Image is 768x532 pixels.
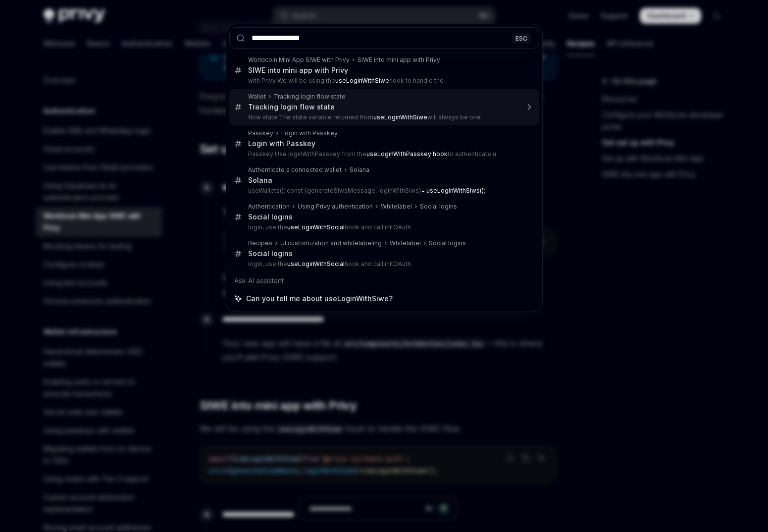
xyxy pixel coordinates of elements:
[287,260,345,267] b: useLoginWithSocial
[248,166,342,174] div: Authenticate a connected wallet
[420,203,457,211] div: Social logins
[381,203,412,211] div: Whitelabel
[350,166,369,174] div: Solana
[274,93,346,101] div: Tracking login flow state
[248,223,518,231] p: login, use the hook and call initOAuth
[298,203,373,211] div: Using Privy authentication
[280,239,382,247] div: UI customization and whitelabeling
[248,103,335,111] div: Tracking login flow state
[248,77,518,85] p: with Privy We will be using the hook to handle the
[248,139,315,148] div: Login with Passkey
[373,113,427,121] b: useLoginWithSiwe
[248,213,293,221] div: Social logins
[248,260,518,268] p: login, use the hook and call initOAuth
[248,93,266,101] div: Wallet
[248,113,518,121] p: flow state The state variable returned from will always be one
[248,176,272,185] div: Solana
[366,150,448,158] b: useLoginWithPasskey hook
[248,56,350,64] div: Worldcoin Mini App SIWE with Privy
[248,66,348,75] div: SIWE into mini app with Privy
[248,129,273,137] div: Passkey
[248,249,293,258] div: Social logins
[390,239,421,247] div: Whitelabel
[248,203,290,211] div: Authentication
[335,77,389,84] b: useLoginWithSiwe
[421,187,485,194] b: = useLoginWithSiws();
[246,294,393,304] span: Can you tell me about useLoginWithSiwe?
[429,239,466,247] div: Social logins
[287,223,345,231] b: useLoginWithSocial
[358,56,440,64] div: SIWE into mini app with Privy
[248,239,272,247] div: Recipes
[229,272,539,290] div: Ask AI assistant
[248,187,518,195] p: useWallets(); const {generateSiwsMessage, loginWithSiws}
[281,129,338,137] div: Login with Passkey
[248,150,518,158] p: Passkey Use loginWithPasskey from the to authenticate u
[512,33,530,43] div: ESC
